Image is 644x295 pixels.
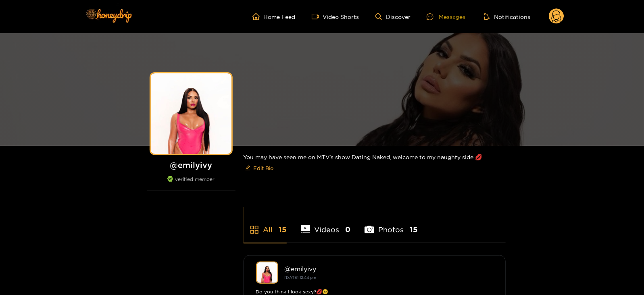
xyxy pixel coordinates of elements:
[345,224,350,235] span: 0
[285,265,493,272] div: @ emilyivy
[312,13,323,20] span: video-camera
[244,146,506,181] div: You may have seen me on MTV's show Dating Naked, welcome to my naughty side 💋
[252,13,296,20] a: Home Feed
[279,224,287,235] span: 15
[312,13,359,20] a: Video Shorts
[427,12,465,21] div: Messages
[245,165,250,171] span: edit
[250,225,259,235] span: appstore
[254,164,274,172] span: Edit Bio
[147,176,236,191] div: verified member
[147,160,236,170] h1: @ emilyivy
[252,13,264,20] span: home
[256,262,278,284] img: emilyivy
[285,275,317,280] small: [DATE] 12:44 pm
[365,206,417,243] li: Photos
[301,206,351,243] li: Videos
[244,206,287,243] li: All
[481,12,533,21] button: Notifications
[244,162,275,175] button: editEdit Bio
[375,13,411,20] a: Discover
[410,224,417,235] span: 15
